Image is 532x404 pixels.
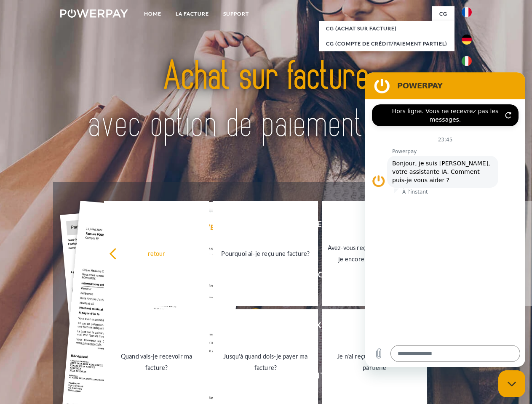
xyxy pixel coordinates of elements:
[319,36,454,51] a: CG (Compte de crédit/paiement partiel)
[109,351,204,373] div: Quand vais-je recevoir ma facture?
[432,6,454,21] a: CG
[462,56,472,66] img: it
[109,247,204,259] div: retour
[218,247,313,259] div: Pourquoi ai-je reçu une facture?
[319,21,454,36] a: CG (achat sur facture)
[498,370,525,397] iframe: Bouton de lancement de la fenêtre de messagerie, conversation en cours
[322,201,427,306] a: Avez-vous reçu mes paiements, ai-je encore un solde ouvert?
[137,6,168,21] a: Home
[218,351,313,373] div: Jusqu'à quand dois-je payer ma facture?
[60,9,128,18] img: logo-powerpay-white.svg
[168,6,216,21] a: LA FACTURE
[462,7,472,17] img: fr
[327,351,422,373] div: Je n'ai reçu qu'une livraison partielle
[216,6,256,21] a: Support
[80,40,452,161] img: title-powerpay_fr.svg
[327,242,422,265] div: Avez-vous reçu mes paiements, ai-je encore un solde ouvert?
[365,72,525,367] iframe: Fenêtre de messagerie
[462,35,472,45] img: de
